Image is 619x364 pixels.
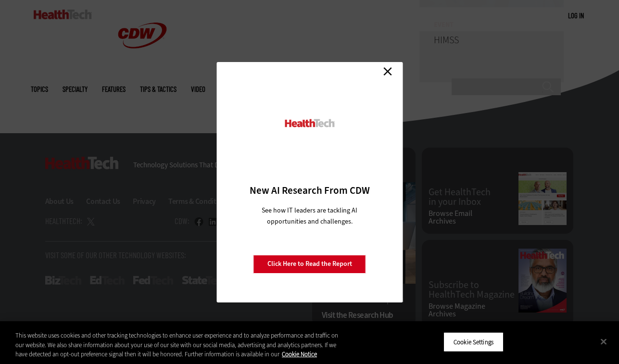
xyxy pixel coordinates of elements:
button: Cookie Settings [443,332,504,352]
a: Click Here to Read the Report [253,255,366,273]
p: See how IT leaders are tackling AI opportunities and challenges. [250,205,369,227]
a: More information about your privacy [282,350,317,358]
img: HealthTech_0.png [283,118,336,128]
h3: New AI Research From CDW [233,184,386,197]
div: This website uses cookies and other tracking technologies to enhance user experience and to analy... [15,331,341,359]
a: Close [380,64,395,79]
button: Close [593,331,614,352]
